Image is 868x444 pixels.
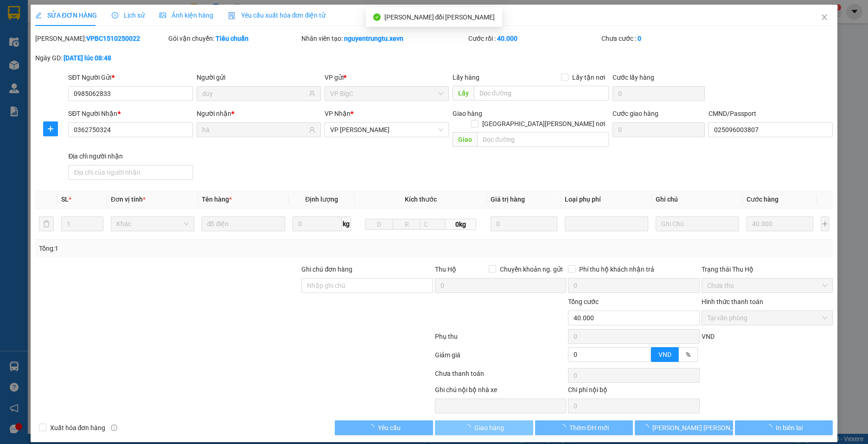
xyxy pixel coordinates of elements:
span: VND [658,351,671,358]
span: Ảnh kiện hàng [160,12,213,19]
span: Yêu cầu xuất hóa đơn điện tử [228,12,326,19]
input: Dọc đường [477,132,609,147]
span: [PERSON_NAME] đổi [PERSON_NAME] [384,13,495,21]
span: Tại văn phòng [707,311,827,325]
button: Yêu cầu [335,420,433,435]
span: Thu Hộ [435,266,456,273]
b: Tiêu chuẩn [216,35,249,42]
label: Cước lấy hàng [613,74,654,81]
button: Close [811,5,837,31]
span: Xuất hóa đơn hàng [46,423,109,433]
button: In biên lai [735,420,833,435]
button: plus [821,216,830,231]
span: user [309,90,315,97]
div: Chi phí nội bộ [568,385,699,399]
div: Người gửi [197,72,321,82]
span: Lấy hàng [453,74,479,81]
span: info-circle [111,425,117,431]
div: Chưa thanh toán [434,368,567,385]
div: VP gửi [325,72,449,82]
label: Hình thức thanh toán [702,298,763,305]
b: [DATE] lúc 08:48 [64,54,111,62]
button: Thêm ĐH mới [535,420,633,435]
th: Ghi chú [652,190,743,209]
span: Giao hàng [453,110,482,117]
input: R [393,219,421,230]
div: [PERSON_NAME]: [35,33,166,44]
div: Ngày GD: [35,53,166,63]
span: VP Nhận [325,110,351,117]
span: [GEOGRAPHIC_DATA][PERSON_NAME] nơi [479,119,609,129]
input: Ghi Chú [656,216,739,231]
span: Đơn vị tính [111,196,146,203]
div: Ghi chú nội bộ nhà xe [435,385,566,399]
span: loading [559,424,569,431]
b: GỬI : VP [PERSON_NAME] [12,67,162,82]
span: SỬA ĐƠN HÀNG [35,12,97,19]
span: Lịch sử [112,12,145,19]
input: Cước lấy hàng [613,86,705,101]
input: Tên người nhận [202,125,307,135]
span: loading [464,424,474,431]
b: 40.000 [497,35,517,42]
span: close [821,13,828,21]
li: Hotline: 19001155 [87,34,388,46]
th: Loại phụ phí [561,190,652,209]
span: 0kg [446,219,477,230]
span: Chưa thu [707,279,827,292]
span: check-circle [373,13,381,21]
span: Cước hàng [747,196,779,203]
span: Chuyển khoản ng. gửi [496,264,566,274]
span: loading [368,424,378,431]
input: VD: Bàn, Ghế [202,216,285,231]
div: SĐT Người Gửi [68,72,192,82]
div: Địa chỉ người nhận [68,151,192,161]
button: Giao hàng [435,420,533,435]
span: VP BigC [330,87,443,101]
button: [PERSON_NAME] [PERSON_NAME] [635,420,733,435]
span: Giá trị hàng [491,196,525,203]
label: Ghi chú đơn hàng [301,266,352,273]
img: icon [228,12,236,19]
span: plus [44,125,57,133]
div: Gói vận chuyển: [168,33,300,44]
div: Cước rồi : [468,33,600,44]
span: loading [766,424,776,431]
span: SL [61,196,69,203]
label: Cước giao hàng [613,110,658,117]
span: Yêu cầu [378,423,401,433]
span: Phí thu hộ khách nhận trả [575,264,658,274]
div: Người nhận [197,108,321,119]
input: Tên người gửi [202,89,307,99]
div: Trạng thái Thu Hộ [702,264,833,274]
input: 0 [491,216,557,231]
div: Chưa cước : [601,33,733,44]
span: kg [342,216,351,231]
span: In biên lai [776,423,803,433]
span: user [309,127,315,133]
input: C [420,219,445,230]
b: nguyentrungtu.xevn [344,35,403,42]
span: [PERSON_NAME] [PERSON_NAME] [652,423,753,433]
div: Phụ thu [434,331,567,348]
li: Số 10 ngõ 15 Ngọc Hồi, [PERSON_NAME], [GEOGRAPHIC_DATA] [87,23,388,34]
span: VND [702,333,715,340]
input: D [365,219,393,230]
input: Cước giao hàng [613,122,705,137]
b: VPBC1510250022 [86,35,140,42]
span: loading [642,424,652,431]
span: Lấy [453,86,474,101]
div: Nhân viên tạo: [301,33,466,44]
span: Tên hàng [202,196,232,203]
div: SĐT Người Nhận [68,108,192,119]
div: Giảm giá [434,350,567,366]
span: Khác [116,217,189,231]
span: Giao hàng [474,423,504,433]
button: plus [43,121,58,136]
input: 0 [747,216,813,231]
span: % [686,351,690,358]
span: clock-circle [112,12,118,19]
span: edit [35,12,42,19]
input: Ghi chú đơn hàng [301,278,433,293]
div: Tổng: 1 [39,243,335,254]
